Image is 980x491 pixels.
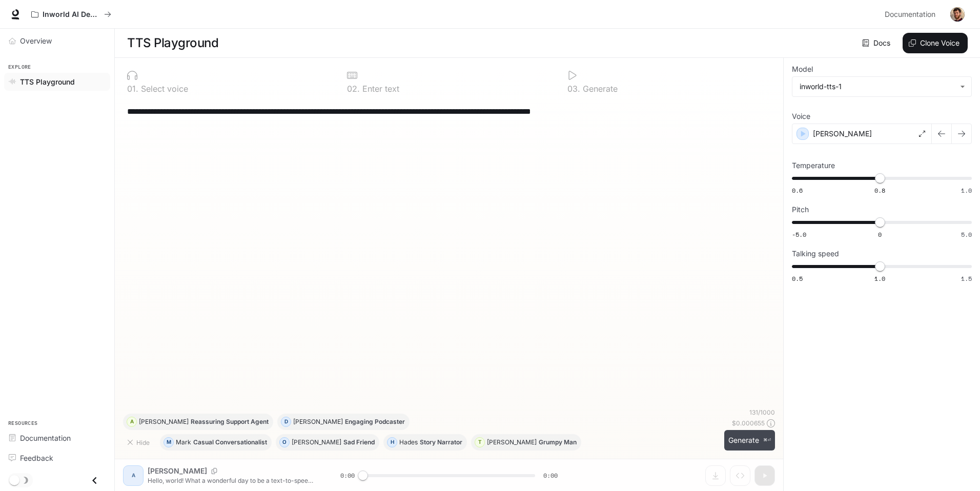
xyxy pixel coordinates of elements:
div: H [387,434,397,451]
p: Story Narrator [420,439,462,445]
p: Grumpy Man [539,439,577,445]
span: Overview [20,35,52,46]
a: Overview [4,32,110,50]
div: M [164,434,173,451]
span: 5.0 [961,230,972,239]
p: [PERSON_NAME] [292,439,341,445]
button: A[PERSON_NAME]Reassuring Support Agent [123,414,273,430]
a: TTS Playground [4,73,110,91]
button: HHadesStory Narrator [383,434,467,451]
span: 1.0 [874,274,885,283]
span: -5.0 [792,230,806,239]
div: T [475,434,484,451]
div: O [280,434,289,451]
h1: TTS Playground [127,33,218,53]
button: Close drawer [83,470,106,491]
p: Voice [792,113,810,120]
span: 0.5 [792,274,803,283]
span: 0.6 [792,186,803,195]
p: Casual Conversationalist [193,439,267,445]
p: 0 2 . [347,85,360,93]
p: ⌘⏎ [763,437,771,443]
p: Pitch [792,206,809,213]
p: [PERSON_NAME] [487,439,537,445]
button: Clone Voice [903,33,968,53]
p: Talking speed [792,250,839,257]
p: 0 1 . [127,85,138,93]
span: Documentation [885,8,935,21]
span: 1.5 [961,274,972,283]
p: Model [792,66,813,73]
span: Feedback [20,453,53,463]
span: TTS Playground [20,76,75,87]
a: Documentation [4,429,110,447]
p: Mark [176,439,191,445]
p: 0 3 . [567,85,580,93]
a: Documentation [881,4,943,25]
p: Inworld AI Demos [43,10,100,19]
button: D[PERSON_NAME]Engaging Podcaster [277,414,410,430]
span: Dark mode toggle [9,474,19,485]
p: [PERSON_NAME] [139,419,189,425]
button: MMarkCasual Conversationalist [160,434,272,451]
p: Temperature [792,162,835,169]
div: A [127,414,136,430]
p: Enter text [360,85,399,93]
img: User avatar [950,7,965,22]
p: 131 / 1000 [749,408,775,417]
span: 0.8 [874,186,885,195]
div: inworld-tts-1 [792,77,971,96]
p: [PERSON_NAME] [293,419,343,425]
div: D [281,414,291,430]
div: inworld-tts-1 [800,81,955,92]
p: Engaging Podcaster [345,419,405,425]
span: 1.0 [961,186,972,195]
span: 0 [878,230,882,239]
p: Reassuring Support Agent [191,419,269,425]
p: Generate [580,85,618,93]
button: User avatar [947,4,968,25]
p: Sad Friend [343,439,375,445]
button: O[PERSON_NAME]Sad Friend [276,434,379,451]
button: All workspaces [27,4,116,25]
p: Hades [399,439,418,445]
button: Hide [123,434,156,451]
a: Feedback [4,449,110,467]
p: Select voice [138,85,188,93]
button: Generate⌘⏎ [724,430,775,451]
button: T[PERSON_NAME]Grumpy Man [471,434,581,451]
a: Docs [860,33,894,53]
p: [PERSON_NAME] [813,129,872,139]
p: $ 0.000655 [732,419,765,427]
span: Documentation [20,433,71,443]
